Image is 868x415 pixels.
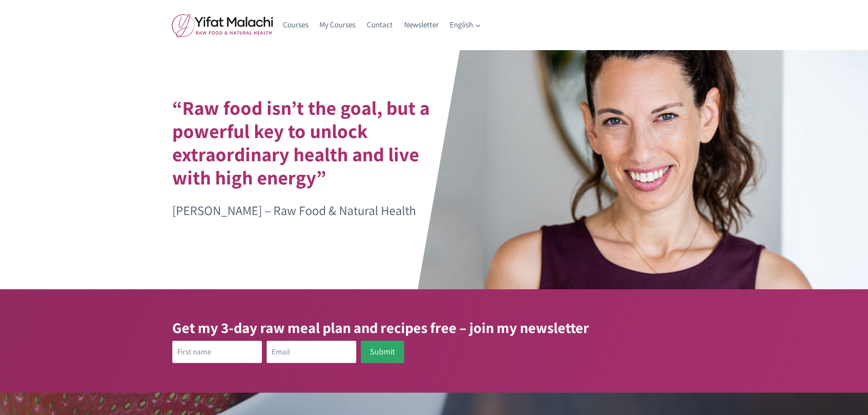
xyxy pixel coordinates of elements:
a: Contact [361,14,399,36]
h3: Get my 3-day raw meal plan and recipes free – join my newsletter [172,317,696,338]
input: Email [267,341,356,363]
nav: Primary [277,14,487,36]
a: Courses [277,14,314,36]
a: English [444,14,487,36]
a: Newsletter [398,14,444,36]
span: English [450,19,481,31]
p: [PERSON_NAME] – Raw Food & Natural Health [172,200,453,221]
a: My Courses [314,14,361,36]
input: First name [172,341,262,363]
button: Submit [361,341,404,363]
h1: “Raw food isn’t the goal, but a powerful key to unlock extraordinary health and live with high en... [172,96,453,189]
img: yifat_logo41_en.png [172,13,273,37]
